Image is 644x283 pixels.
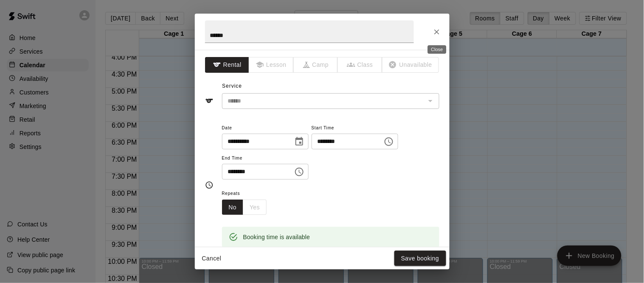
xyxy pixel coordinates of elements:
[222,200,244,215] button: No
[291,133,308,150] button: Choose date, selected date is Aug 18, 2025
[382,57,439,73] span: The type of an existing booking cannot be changed
[294,57,338,73] span: The type of an existing booking cannot be changed
[243,229,310,245] div: Booking time is available
[338,57,382,73] span: The type of an existing booking cannot be changed
[429,24,444,40] button: Close
[222,200,267,215] div: outlined button group
[312,123,398,134] span: Start Time
[249,57,294,73] span: The type of an existing booking cannot be changed
[222,153,309,164] span: End Time
[205,57,250,73] button: Rental
[222,83,242,89] span: Service
[428,45,447,54] div: Close
[222,93,439,109] div: The service of an existing booking cannot be changed
[222,188,274,200] span: Repeats
[394,251,446,266] button: Save booking
[222,123,309,134] span: Date
[380,133,397,150] button: Choose time, selected time is 6:00 PM
[205,97,214,105] svg: Service
[291,163,308,180] button: Choose time, selected time is 7:00 PM
[198,251,225,266] button: Cancel
[205,181,214,189] svg: Timing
